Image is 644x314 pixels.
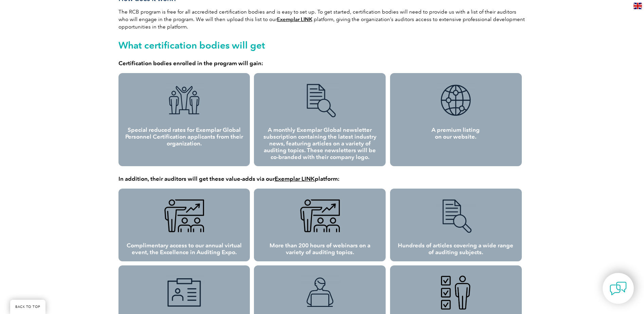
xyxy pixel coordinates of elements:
[275,175,315,182] a: Exemplar LINK
[125,242,243,256] h4: Complimentary access to our annual virtual event, the Excellence in Auditing Expo.
[397,242,515,256] h4: Hundreds of articles covering a wide range of auditing subjects.
[125,126,243,147] h4: Special reduced rates for Exemplar Global Personnel Certification applicants from their organizat...
[610,280,627,297] img: contact-chat.png
[261,126,379,160] h4: A monthly Exemplar Global newsletter subscription containing the latest industry news, featuring ...
[277,16,312,22] a: Exemplar LINK
[10,300,45,314] a: BACK TO TOP
[118,40,526,51] h2: What certification bodies will get
[118,8,526,31] p: The RCB program is free for all accredited certification bodies and is easy to set up. To get sta...
[633,3,642,9] img: en
[261,242,379,256] h4: More than 200 hours of webinars on a variety of auditing topics.
[118,175,526,182] h4: In addition, their auditors will get these value-adds via our platform:
[397,126,515,140] h4: A premium listing on our website.
[118,60,526,67] h4: Certification bodies enrolled in the program will gain:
